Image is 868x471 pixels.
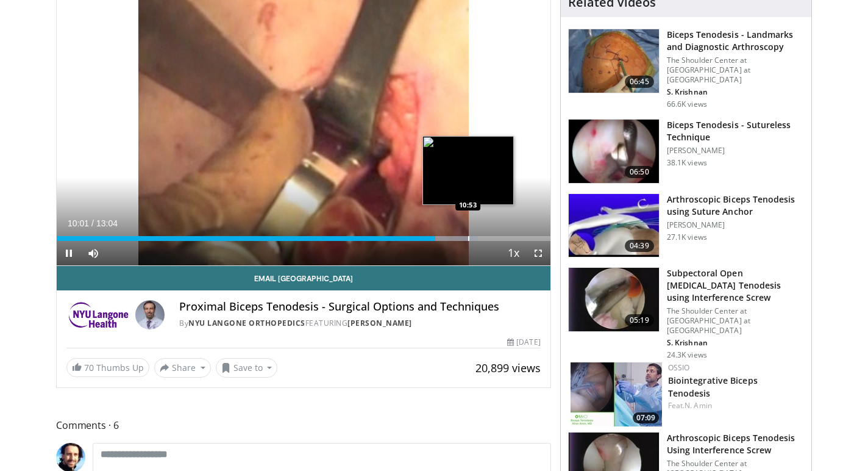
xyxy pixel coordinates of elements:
a: Email [GEOGRAPHIC_DATA] [57,266,550,290]
span: 13:04 [96,218,118,228]
span: 20,899 views [475,361,541,375]
span: / [91,218,94,228]
a: [PERSON_NAME] [347,318,412,328]
p: [PERSON_NAME] [667,146,804,156]
a: OSSIO [668,362,690,373]
a: NYU Langone Orthopedics [188,318,305,328]
p: [PERSON_NAME] [667,220,804,230]
button: Playback Rate [502,241,526,265]
img: Avatar [135,300,165,329]
h3: Biceps Tenodesis - Landmarks and Diagnostic Arthroscopy [667,29,804,53]
p: 27.1K views [667,232,707,242]
p: 38.1K views [667,158,707,168]
img: f54b0be7-13b6-4977-9a5b-cecc55ea2090.150x105_q85_crop-smart_upscale.jpg [571,362,662,426]
img: 38379_0000_0_3.png.150x105_q85_crop-smart_upscale.jpg [569,194,659,257]
span: 05:19 [625,314,654,326]
img: krish3_3.png.150x105_q85_crop-smart_upscale.jpg [569,268,659,331]
h4: Proximal Biceps Tenodesis - Surgical Options and Techniques [179,300,540,314]
p: 66.6K views [667,99,707,109]
a: 06:45 Biceps Tenodesis - Landmarks and Diagnostic Arthroscopy The Shoulder Center at [GEOGRAPHIC_... [568,29,804,109]
span: 70 [84,362,94,373]
a: 07:09 [571,362,662,426]
span: Comments 6 [56,417,551,433]
h3: Biceps Tenodesis - Sutureless Technique [667,119,804,143]
p: 24.3K views [667,350,707,360]
span: 10:01 [68,218,89,228]
div: Progress Bar [57,236,550,241]
span: 04:39 [625,240,654,252]
button: Save to [216,358,278,378]
img: NYU Langone Orthopedics [66,300,130,329]
div: Feat. [668,400,802,411]
a: N. Amin [685,400,712,411]
button: Mute [81,241,105,265]
button: Share [154,358,211,378]
span: 06:45 [625,76,654,88]
p: The Shoulder Center at [GEOGRAPHIC_DATA] at [GEOGRAPHIC_DATA] [667,306,804,336]
img: 15733_3.png.150x105_q85_crop-smart_upscale.jpg [569,29,659,93]
div: [DATE] [507,337,540,348]
a: 05:19 Subpectoral Open [MEDICAL_DATA] Tenodesis using Interference Screw The Shoulder Center at [... [568,267,804,360]
button: Fullscreen [526,241,550,265]
span: 06:50 [625,166,654,178]
div: By FEATURING [179,318,540,329]
span: 07:09 [633,412,659,423]
p: S. Krishnan [667,87,804,97]
button: Pause [57,241,81,265]
h3: Subpectoral Open [MEDICAL_DATA] Tenodesis using Interference Screw [667,267,804,304]
p: S. Krishnan [667,338,804,348]
a: 70 Thumbs Up [66,358,149,377]
a: 04:39 Arthroscopic Biceps Tenodesis using Suture Anchor [PERSON_NAME] 27.1K views [568,193,804,258]
h3: Arthroscopic Biceps Tenodesis Using Interference Screw [667,432,804,456]
a: 06:50 Biceps Tenodesis - Sutureless Technique [PERSON_NAME] 38.1K views [568,119,804,184]
img: 38511_0000_3.png.150x105_q85_crop-smart_upscale.jpg [569,120,659,183]
p: The Shoulder Center at [GEOGRAPHIC_DATA] at [GEOGRAPHIC_DATA] [667,56,804,85]
img: image.jpeg [422,136,514,205]
h3: Arthroscopic Biceps Tenodesis using Suture Anchor [667,193,804,218]
a: Biointegrative Biceps Tenodesis [668,375,758,399]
